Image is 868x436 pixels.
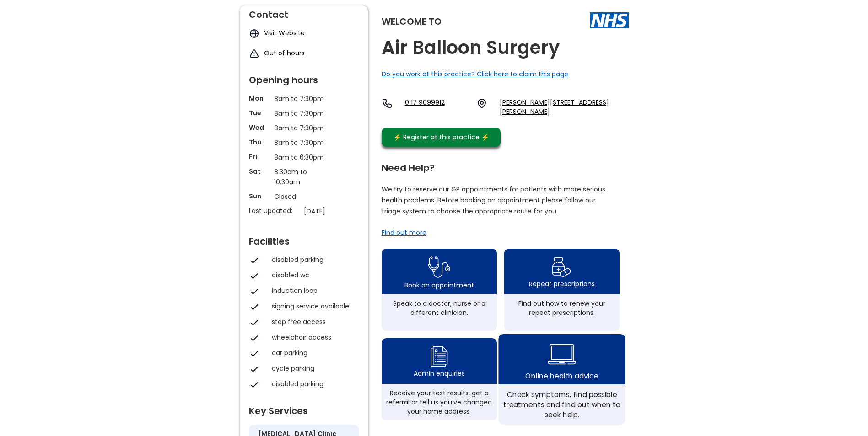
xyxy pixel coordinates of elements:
div: Need Help? [382,159,620,172]
a: [PERSON_NAME][STREET_ADDRESS][PERSON_NAME] [500,98,628,116]
p: We try to reserve our GP appointments for patients with more serious health problems. Before book... [382,184,606,217]
div: wheelchair access [272,333,354,342]
div: car parking [272,348,354,357]
a: Find out more [382,228,426,237]
div: Opening hours [249,71,359,85]
div: Book an appointment [404,281,474,290]
div: induction loop [272,286,354,295]
p: 8am to 7:30pm [274,138,334,148]
div: Admin enquiries [414,369,465,378]
img: admin enquiry icon [429,344,449,369]
div: step free access [272,317,354,326]
img: repeat prescription icon [552,255,571,279]
p: 8am to 7:30pm [274,108,334,118]
a: repeat prescription iconRepeat prescriptionsFind out how to renew your repeat prescriptions. [504,249,620,331]
div: Facilities [249,232,359,246]
a: admin enquiry iconAdmin enquiriesReceive your test results, get a referral or tell us you’ve chan... [382,338,497,420]
a: Visit Website [264,28,305,37]
p: 8:30am to 10:30am [274,167,334,187]
div: disabled parking [272,255,354,264]
img: exclamation icon [249,48,259,59]
p: Sat [249,167,270,176]
a: Do you work at this practice? Click here to claim this page [382,69,568,79]
div: cycle parking [272,364,354,373]
div: signing service available [272,302,354,311]
div: Find out how to renew your repeat prescriptions. [509,299,615,317]
div: Repeat prescriptions [529,279,595,288]
div: disabled wc [272,271,354,280]
p: Closed [274,191,334,202]
div: Speak to a doctor, nurse or a different clinician. [386,299,492,317]
a: 0117 9099912 [405,98,469,116]
p: Wed [249,123,270,132]
h2: Air Balloon Surgery [382,37,560,58]
a: ⚡️ Register at this practice ⚡️ [382,128,501,147]
p: Last updated: [249,206,299,215]
p: Mon [249,94,270,103]
p: Tue [249,108,270,117]
div: disabled parking [272,379,354,388]
img: book appointment icon [428,254,450,281]
div: Check symptoms, find possible treatments and find out when to seek help. [503,389,620,420]
p: 8am to 7:30pm [274,123,334,133]
div: ⚡️ Register at this practice ⚡️ [389,132,494,142]
p: Fri [249,152,270,161]
div: Contact [249,5,359,19]
a: book appointment icon Book an appointmentSpeak to a doctor, nurse or a different clinician. [382,249,497,331]
p: Sun [249,191,270,201]
div: Key Services [249,402,359,415]
img: health advice icon [548,338,576,371]
div: Receive your test results, get a referral or tell us you’ve changed your home address. [386,388,492,416]
img: globe icon [249,28,259,39]
a: Out of hours [264,48,305,58]
p: 8am to 7:30pm [274,94,334,104]
p: 8am to 6:30pm [274,152,334,162]
div: Welcome to [382,17,442,26]
img: The NHS logo [590,12,629,28]
img: practice location icon [476,98,487,109]
p: [DATE] [304,206,363,216]
p: Thu [249,138,270,147]
a: health advice iconOnline health adviceCheck symptoms, find possible treatments and find out when ... [498,334,625,425]
img: telephone icon [382,98,393,109]
div: Online health advice [525,371,598,381]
